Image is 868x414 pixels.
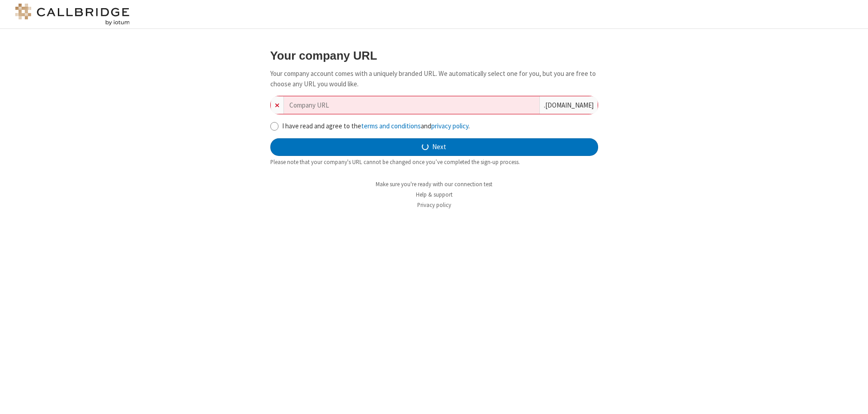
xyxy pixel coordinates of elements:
img: logo@2x.png [14,4,131,25]
p: Your company account comes with a uniquely branded URL. We automatically select one for you, but ... [270,69,598,89]
a: privacy policy [431,122,468,130]
div: . [DOMAIN_NAME] [539,96,598,114]
label: I have read and agree to the and . [282,121,598,132]
a: Help & support [416,191,453,198]
a: Privacy policy [417,201,451,209]
a: Make sure you're ready with our connection test [376,180,492,188]
span: Next [432,142,446,152]
h3: Your company URL [270,49,598,62]
input: Company URL [284,96,539,114]
a: terms and conditions [361,122,421,130]
button: Next [270,138,598,156]
div: Please note that your company's URL cannot be changed once you’ve completed the sign-up process. [270,158,598,166]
